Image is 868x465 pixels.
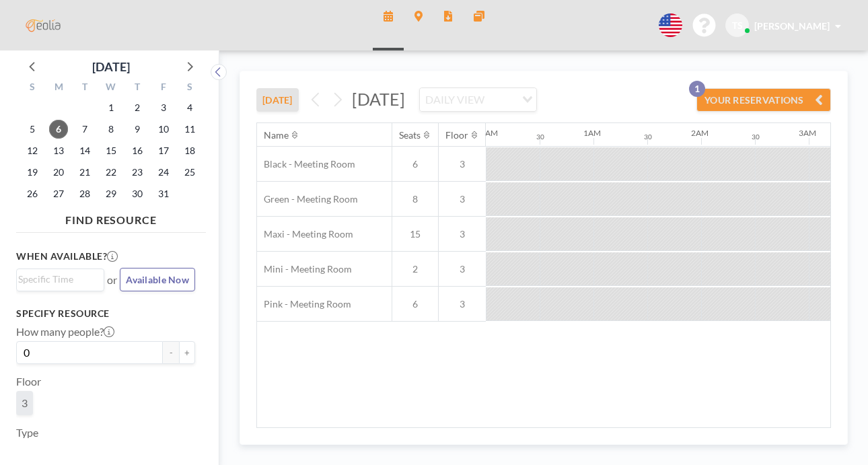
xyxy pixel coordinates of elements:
[23,120,42,139] span: Sunday, October 5, 2025
[22,12,65,39] img: organization-logo
[691,128,709,138] div: 2AM
[392,158,438,170] span: 6
[439,263,486,275] span: 3
[399,129,421,141] div: Seats
[257,263,352,275] span: Mini - Meeting Room
[439,193,486,205] span: 3
[179,341,195,364] button: +
[16,325,114,338] label: How many people?
[18,272,96,287] input: Search for option
[799,128,816,138] div: 3AM
[128,163,147,182] span: Thursday, October 23, 2025
[154,98,173,117] span: Friday, October 3, 2025
[257,298,351,310] span: Pink - Meeting Room
[392,193,438,205] span: 8
[420,88,536,111] div: Search for option
[20,79,46,97] div: S
[180,163,199,182] span: Saturday, October 25, 2025
[256,88,299,112] button: [DATE]
[423,91,487,108] span: DAILY VIEW
[154,184,173,203] span: Friday, October 31, 2025
[49,163,68,182] span: Monday, October 20, 2025
[176,79,203,97] div: S
[732,20,743,32] span: TS
[439,228,486,240] span: 3
[154,163,173,182] span: Friday, October 24, 2025
[102,163,120,182] span: Wednesday, October 22, 2025
[264,129,289,141] div: Name
[439,298,486,310] span: 3
[22,396,28,409] span: 3
[49,184,68,203] span: Monday, October 27, 2025
[180,120,199,139] span: Saturday, October 11, 2025
[352,89,405,109] span: [DATE]
[392,298,438,310] span: 6
[98,79,124,97] div: W
[583,128,601,138] div: 1AM
[392,228,438,240] span: 15
[23,184,42,203] span: Sunday, October 26, 2025
[124,79,150,97] div: T
[752,133,760,141] div: 30
[102,141,120,160] span: Wednesday, October 15, 2025
[102,98,120,117] span: Wednesday, October 1, 2025
[23,163,42,182] span: Sunday, October 19, 2025
[102,120,120,139] span: Wednesday, October 8, 2025
[257,193,358,205] span: Green - Meeting Room
[72,79,98,97] div: T
[102,184,120,203] span: Wednesday, October 29, 2025
[536,133,544,141] div: 30
[257,228,353,240] span: Maxi - Meeting Room
[16,426,38,439] label: Type
[445,129,468,141] div: Floor
[180,98,199,117] span: Saturday, October 4, 2025
[128,120,147,139] span: Thursday, October 9, 2025
[16,375,41,388] label: Floor
[16,308,195,320] h3: Specify resource
[75,141,94,160] span: Tuesday, October 14, 2025
[489,91,514,108] input: Search for option
[128,98,147,117] span: Thursday, October 2, 2025
[75,184,94,203] span: Tuesday, October 28, 2025
[754,20,830,32] span: [PERSON_NAME]
[75,163,94,182] span: Tuesday, October 21, 2025
[689,81,705,97] p: 1
[392,263,438,275] span: 2
[696,88,831,112] button: YOUR RESERVATIONS1
[476,128,498,138] div: 12AM
[128,184,147,203] span: Thursday, October 30, 2025
[180,141,199,160] span: Saturday, October 18, 2025
[120,268,195,291] button: Available Now
[163,341,179,364] button: -
[126,274,189,285] span: Available Now
[92,57,130,76] div: [DATE]
[257,158,355,170] span: Black - Meeting Room
[439,158,486,170] span: 3
[23,141,42,160] span: Sunday, October 12, 2025
[46,79,72,97] div: M
[17,269,104,289] div: Search for option
[49,120,68,139] span: Monday, October 6, 2025
[154,141,173,160] span: Friday, October 17, 2025
[16,208,206,227] h4: FIND RESOURCE
[154,120,173,139] span: Friday, October 10, 2025
[75,120,94,139] span: Tuesday, October 7, 2025
[49,141,68,160] span: Monday, October 13, 2025
[150,79,176,97] div: F
[644,133,652,141] div: 30
[107,273,117,287] span: or
[128,141,147,160] span: Thursday, October 16, 2025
